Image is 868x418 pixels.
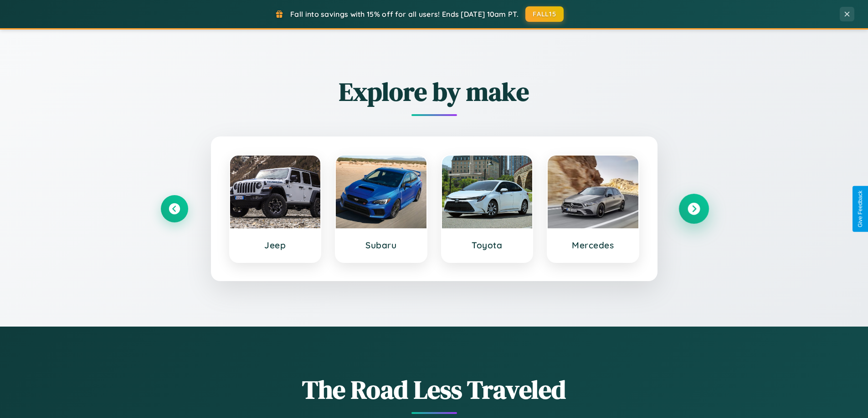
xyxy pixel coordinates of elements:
[345,240,417,251] h3: Subaru
[239,240,312,251] h3: Jeep
[857,191,863,227] div: Give Feedback
[557,240,629,251] h3: Mercedes
[290,10,519,19] span: Fall into savings with 15% off for all users! Ends [DATE] 10am PT.
[161,74,708,109] h2: Explore by make
[161,372,708,407] h1: The Road Less Traveled
[451,240,524,251] h3: Toyota
[525,6,564,22] button: FALL15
